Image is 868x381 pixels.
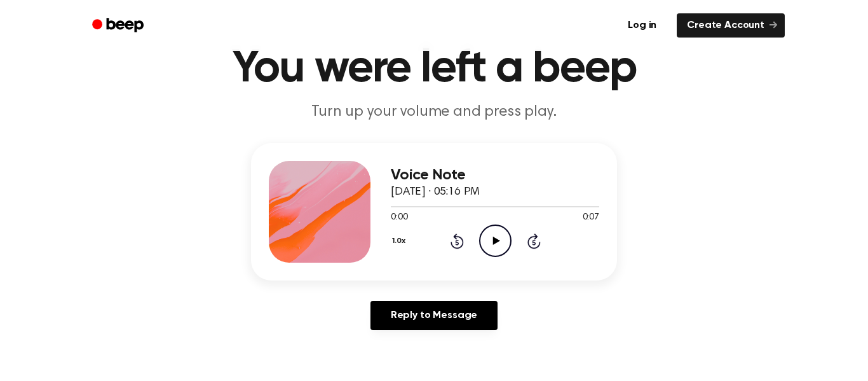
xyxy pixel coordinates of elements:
a: Beep [83,13,155,38]
button: 1.0x [391,230,410,252]
a: Reply to Message [370,301,498,330]
h1: You were left a beep [109,46,759,92]
span: [DATE] · 05:16 PM [391,186,480,198]
p: Turn up your volume and press play. [190,102,678,123]
a: Create Account [677,13,785,38]
span: 0:07 [583,211,599,225]
a: Log in [615,11,669,40]
span: 0:00 [391,211,407,225]
h3: Voice Note [391,167,599,184]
